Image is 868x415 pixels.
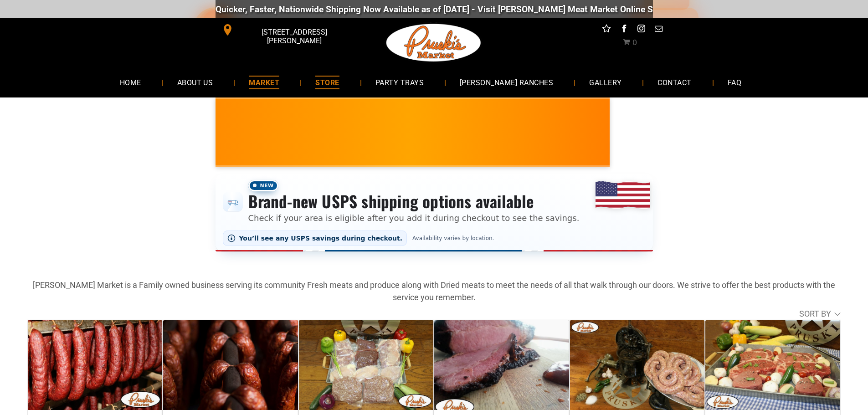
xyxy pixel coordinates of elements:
[163,320,298,410] a: Kielbasa Dried Polish Sausage (Small Batch)
[249,76,279,89] span: MARKET
[446,70,567,94] a: [PERSON_NAME] RANCHES
[705,320,840,410] a: The Ultimate Texas Steak Box
[362,70,437,94] a: PARTY TRAYS
[33,280,835,302] strong: [PERSON_NAME] Market is a Family owned business serving its community Fresh meats and produce alo...
[216,23,355,37] a: [STREET_ADDRESS][PERSON_NAME]
[248,180,278,191] span: New
[570,320,704,410] a: 6 lbs - “Da” Best Fresh Polish Wedding Sausage
[385,18,483,67] img: Pruski-s+Market+HQ+Logo2-1920w.png
[235,70,293,94] a: MARKET
[575,70,635,94] a: GALLERY
[434,320,569,410] a: Smoked, Fully Cooked Beef Brisket
[164,70,227,94] a: ABOUT US
[216,174,653,251] div: Shipping options announcement
[714,70,755,94] a: FAQ
[601,23,612,37] a: Social network
[248,191,580,211] h3: Brand-new USPS shipping options available
[632,38,637,47] span: 0
[411,235,496,241] span: Availability varies by location.
[635,23,647,37] a: instagram
[106,70,155,94] a: HOME
[235,23,353,50] span: [STREET_ADDRESS][PERSON_NAME]
[644,70,705,94] a: CONTACT
[618,23,630,37] a: facebook
[652,23,664,37] a: email
[28,320,162,410] a: Dried Sausage - 6 Rings
[302,70,353,94] a: STORE
[248,212,580,224] p: Check if your area is eligible after you add it during checkout to see the savings.
[299,320,433,410] a: 10 lb Seniors &amp; Singles Bundles
[239,235,403,242] span: You’ll see any USPS savings during checkout.
[216,4,767,15] div: Quicker, Faster, Nationwide Shipping Now Available as of [DATE] - Visit [PERSON_NAME] Meat Market...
